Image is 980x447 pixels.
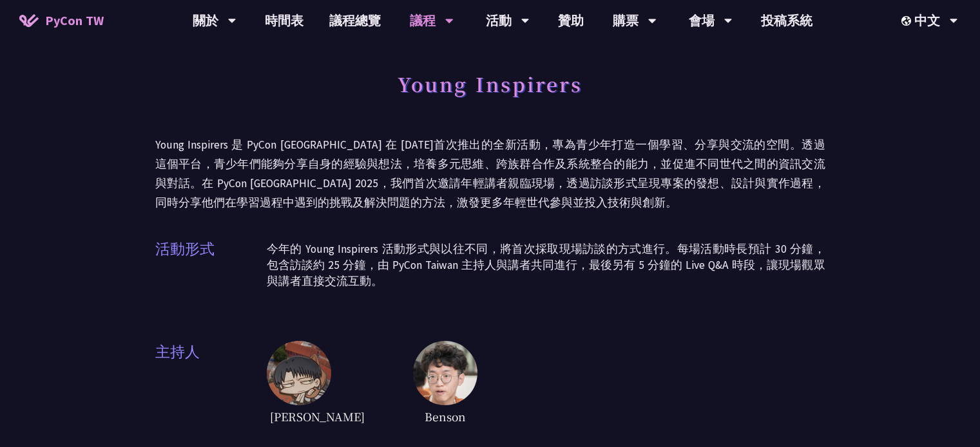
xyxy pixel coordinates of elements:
img: host1.6ba46fc.jpg [267,341,331,405]
span: 主持人 [155,341,267,428]
span: PyCon TW [45,11,104,30]
img: host2.62516ee.jpg [413,341,477,405]
h1: Young Inspirers [398,64,582,103]
span: Benson [413,405,477,428]
img: Home icon of PyCon TW 2025 [19,14,39,27]
img: Locale Icon [901,16,914,26]
p: 今年的 Young Inspirers 活動形式與以往不同，將首次採取現場訪談的方式進行。每場活動時長預計 30 分鐘，包含訪談約 25 分鐘，由 PyCon Taiwan 主持人與講者共同進行... [267,241,825,289]
span: [PERSON_NAME] [267,405,368,428]
p: Young Inspirers 是 PyCon [GEOGRAPHIC_DATA] 在 [DATE]首次推出的全新活動，專為青少年打造一個學習、分享與交流的空間。透過這個平台，青少年們能夠分享自... [155,135,825,212]
span: 活動形式 [155,238,267,302]
a: PyCon TW [6,5,117,37]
